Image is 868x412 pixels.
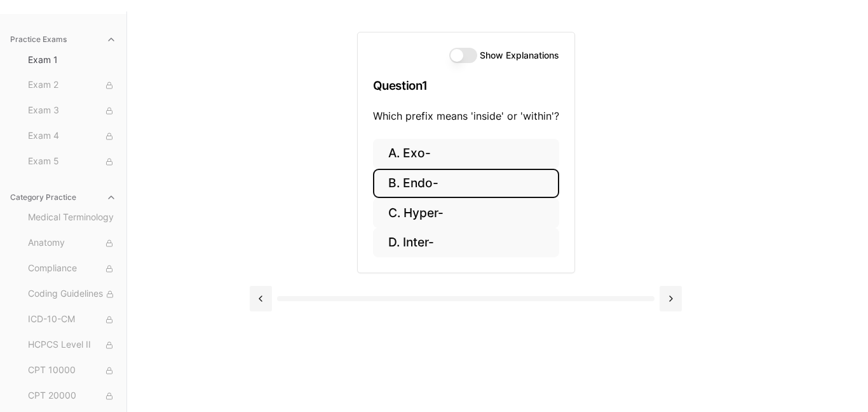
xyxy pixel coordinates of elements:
[23,309,121,330] button: ICD-10-CM
[28,287,116,301] span: Coding Guidelines
[28,104,116,118] span: Exam 3
[373,108,559,124] p: Which prefix means 'inside' or 'within'?
[28,129,116,143] span: Exam 4
[23,208,121,228] button: Medical Terminology
[23,259,121,279] button: Compliance
[373,67,559,104] h3: Question 1
[23,75,121,96] button: Exam 2
[28,364,116,378] span: CPT 10000
[373,198,559,228] button: C. Hyper-
[28,389,116,403] span: CPT 20000
[23,101,121,121] button: Exam 3
[480,51,559,60] label: Show Explanations
[23,50,121,70] button: Exam 1
[28,313,116,327] span: ICD-10-CM
[23,233,121,253] button: Anatomy
[5,29,121,50] button: Practice Exams
[23,126,121,146] button: Exam 4
[28,262,116,276] span: Compliance
[28,155,116,169] span: Exam 5
[23,360,121,381] button: CPT 10000
[28,53,116,66] span: Exam 1
[373,228,559,258] button: D. Inter-
[5,187,121,208] button: Category Practice
[23,335,121,355] button: HCPCS Level II
[28,236,116,250] span: Anatomy
[23,152,121,172] button: Exam 5
[28,78,116,92] span: Exam 2
[23,284,121,304] button: Coding Guidelines
[28,338,116,352] span: HCPCS Level II
[23,386,121,406] button: CPT 20000
[373,139,559,169] button: A. Exo-
[28,211,116,225] span: Medical Terminology
[373,169,559,199] button: B. Endo-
